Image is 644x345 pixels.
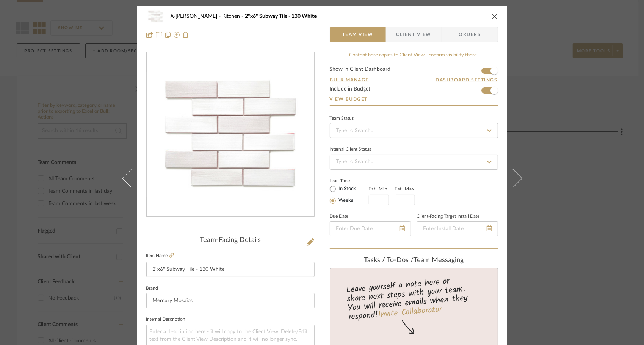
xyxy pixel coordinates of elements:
[395,186,415,192] label: Est. Max
[146,293,315,308] input: Enter Brand
[147,72,314,197] div: 0
[330,177,369,184] label: Lead Time
[330,52,498,59] div: Content here copies to Client View - confirm visibility there.
[417,221,498,236] input: Enter Install Date
[147,72,314,197] img: cdc06cd9-182c-4ea0-a9a3-a6647b97fbc8_436x436.jpg
[330,215,349,219] label: Due Date
[364,257,414,264] span: Tasks / To-Dos /
[146,236,315,245] div: Team-Facing Details
[436,76,498,83] button: Dashboard Settings
[330,96,498,102] a: View Budget
[146,318,186,322] label: Internal Description
[183,32,189,38] img: Remove from project
[342,27,373,42] span: Team View
[329,273,499,324] div: Leave yourself a note here or share next steps with your team. You will receive emails when they ...
[369,186,388,192] label: Est. Min
[330,148,371,151] div: Internal Client Status
[146,9,165,24] img: cdc06cd9-182c-4ea0-a9a3-a6647b97fbc8_48x40.jpg
[146,253,174,259] label: Item Name
[337,197,354,204] label: Weeks
[330,184,369,205] mat-radio-group: Select item type
[330,256,498,265] div: team Messaging
[146,262,315,277] input: Enter Item Name
[330,117,354,120] div: Team Status
[245,14,317,19] span: 2"x6" Subway Tile - 130 White
[171,14,223,19] span: A-[PERSON_NAME]
[491,13,498,20] button: close
[330,221,411,236] input: Enter Due Date
[223,14,245,19] span: Kitchen
[330,76,370,83] button: Bulk Manage
[451,27,489,42] span: Orders
[330,123,498,138] input: Type to Search…
[377,303,442,322] a: Invite Collaborator
[337,186,356,192] label: In Stock
[146,287,158,290] label: Brand
[396,27,431,42] span: Client View
[330,155,498,170] input: Type to Search…
[417,215,480,219] label: Client-Facing Target Install Date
